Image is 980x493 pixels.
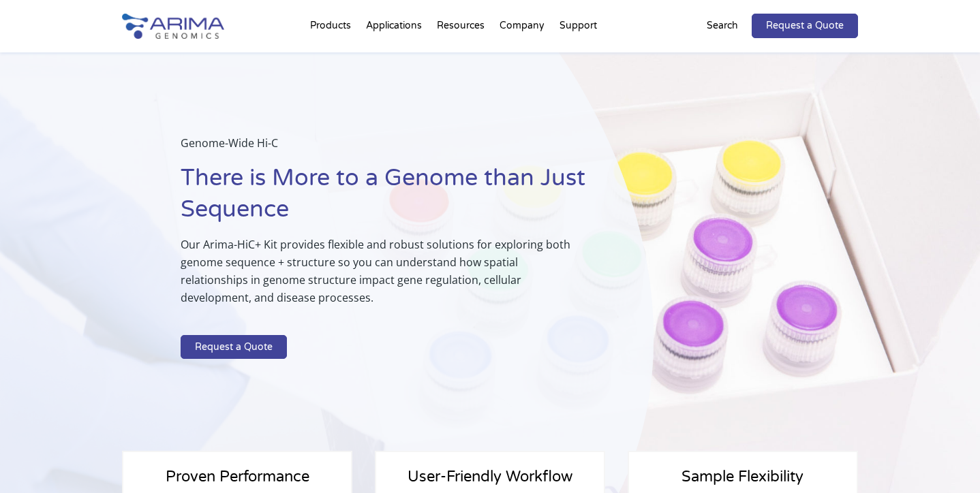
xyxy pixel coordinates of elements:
p: Our Arima-HiC+ Kit provides flexible and robust solutions for exploring both genome sequence + st... [181,236,585,317]
p: Genome-Wide Hi-C [181,134,585,163]
span: Proven Performance [166,468,309,486]
img: Arima-Genomics-logo [122,14,224,39]
span: User-Friendly Workflow [408,468,572,486]
span: Sample Flexibility [682,468,803,486]
a: Request a Quote [752,14,858,38]
a: Request a Quote [181,335,287,360]
p: Search [707,17,738,35]
h1: There is More to a Genome than Just Sequence [181,163,585,236]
